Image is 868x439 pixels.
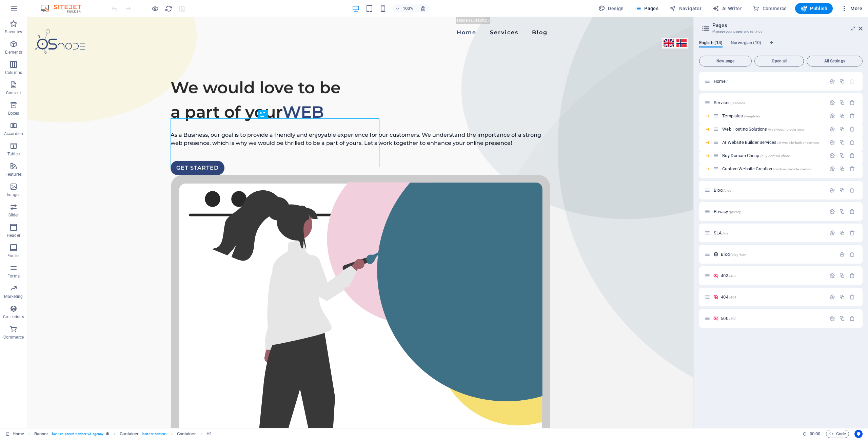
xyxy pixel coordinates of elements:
div: As a Business, our goal is to provide a friendly and enjoyable experience for our customers. We u... [143,114,523,130]
h6: 100% [402,4,413,13]
span: : [814,431,815,436]
div: Home/ [712,79,826,83]
button: All Settings [807,56,863,66]
div: Duplicate [839,166,845,172]
p: Features [5,172,22,177]
span: /403 [729,274,737,278]
div: Settings [829,166,835,172]
h3: Manage your pages and settings [712,28,849,35]
p: Marketing [4,294,23,299]
p: Tables [7,151,20,157]
div: Settings [839,251,845,257]
p: Elements [5,50,22,55]
span: Click to open page [722,140,819,145]
p: Forms [7,273,20,279]
div: Templates/templates [720,114,826,118]
span: Publish [801,5,827,12]
button: 100% [392,4,416,13]
div: Settings [829,316,835,321]
span: Click to select. Double-click to edit [34,430,48,438]
p: Footer [7,253,20,259]
div: Privacy/privacy [712,209,826,214]
div: Remove [849,100,855,106]
div: Duplicate [839,100,845,106]
span: Click to open page [714,100,745,105]
p: Columns [5,70,22,75]
p: Content [6,90,21,96]
div: Settings [829,230,835,236]
span: Click to open page [722,153,791,158]
p: Commerce [3,335,24,340]
span: AI Writer [712,5,742,12]
button: More [838,3,865,14]
span: Click to open page [722,113,760,118]
span: Click to select. Double-click to edit [206,430,212,438]
div: Language Tabs [699,40,863,53]
div: Settings [829,294,835,300]
span: Commerce [753,5,787,12]
span: /sla [723,231,728,235]
div: Settings [829,273,835,279]
img: Editor Logo [39,4,90,13]
span: /privacy [729,210,741,214]
div: Duplicate [839,316,845,321]
span: Click to open page [714,188,731,193]
div: Remove [849,209,855,214]
span: All Settings [810,59,860,63]
h6: Session time [803,430,821,438]
span: /blog [723,189,732,192]
span: /templates [744,114,760,118]
div: AI Website Builder Services/ai-website-builder-services [720,140,826,145]
span: Click to open page [721,316,736,321]
button: Code [826,430,849,438]
span: . banner .preset-banner-v3-agency [51,430,103,438]
p: Header [7,233,20,238]
span: /web-hosting-solutions [768,128,804,131]
span: /500 [729,317,737,321]
span: /404 [729,295,737,299]
i: On resize automatically adjust zoom level to fit chosen device. [420,5,426,12]
div: Services/services [712,100,826,105]
div: Duplicate [839,78,845,84]
div: Remove [849,187,855,193]
div: Settings [829,209,835,214]
div: Duplicate [839,113,845,119]
p: Favorites [5,29,22,35]
h2: Pages [712,22,863,28]
div: Blog/blog-item [719,252,836,256]
span: Click to open page [714,209,741,214]
div: Buy Domain Cheap/buy-domain-cheap [720,153,826,158]
span: Navigator [669,5,702,12]
span: /buy-domain-cheap [760,154,791,158]
div: Duplicate [839,126,845,132]
button: Pages [632,3,661,14]
p: Slider [8,212,19,218]
span: Click to select. Double-click to edit [120,430,139,438]
div: Remove [849,251,855,257]
div: Remove [849,126,855,132]
span: Pages [635,5,658,12]
div: Remove [849,113,855,119]
p: Collections [3,314,24,320]
div: Settings [829,153,835,158]
div: 403/403 [719,273,826,278]
div: Design (Ctrl+Alt+Y) [596,3,627,14]
span: Design [598,5,624,12]
span: Click to open page [714,79,728,84]
span: More [841,5,862,12]
div: Settings [829,187,835,193]
span: New page [702,59,749,63]
p: Boxes [8,111,19,116]
div: Duplicate [839,294,845,300]
div: Remove [849,166,855,172]
div: Remove [849,139,855,145]
div: Settings [829,126,835,132]
div: SLA/sla [712,231,826,235]
div: Duplicate [839,139,845,145]
button: Commerce [750,3,790,14]
span: Click to open page [721,294,736,300]
div: Duplicate [839,230,845,236]
span: 00 00 [810,430,820,438]
button: Usercentrics [854,430,863,438]
span: /services [731,101,745,105]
